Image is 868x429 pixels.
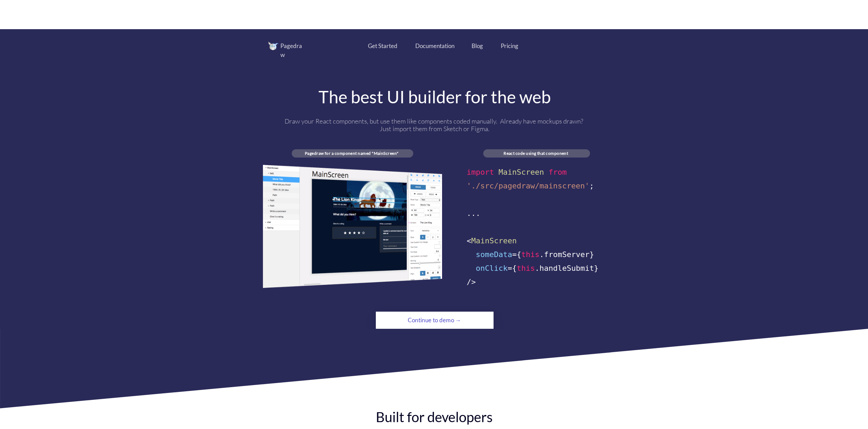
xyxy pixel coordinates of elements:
span: import [467,168,494,176]
div: Built for developers [325,408,543,426]
span: this [517,264,535,273]
div: ={ .fromServer} [467,248,606,262]
div: Pagedraw for a component named "MainScreen" [292,151,412,156]
span: MainScreen [471,236,517,245]
div: React code using that component [483,151,589,156]
a: Blog [472,42,483,50]
img: image.png [263,165,442,288]
div: ; [467,179,606,193]
div: The best UI builder for the web [263,88,606,105]
div: ={ .handleSubmit} [467,262,606,275]
div: < [467,234,606,248]
span: onClick [476,264,508,273]
span: from [548,168,567,176]
span: someData [476,250,512,259]
a: Documentation [415,42,455,50]
img: image.png [268,42,278,50]
div: Pagedraw [280,42,306,59]
a: Pagedraw [268,42,316,59]
a: Continue to demo → [376,312,494,329]
span: MainScreen [498,168,544,176]
a: Pricing [501,42,518,50]
div: Draw your React components, but use them like components coded manually. Already have mockups dra... [281,117,588,132]
div: Continue to demo → [394,313,475,327]
a: Get Started [368,42,397,50]
span: this [521,250,540,259]
div: /> [467,275,606,289]
div: ... [467,207,606,220]
span: './src/pagedraw/mainscreen' [467,182,590,190]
